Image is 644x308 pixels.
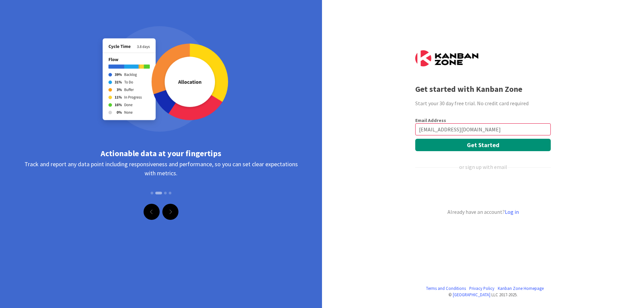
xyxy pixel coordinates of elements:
[164,188,167,198] button: Slide 3
[151,188,153,198] button: Slide 1
[415,99,551,107] div: Start your 30 day free trial. No credit card required
[415,139,551,151] button: Get Started
[412,182,553,197] iframe: Sign in with Google Button
[459,163,507,171] div: or sign up with email
[469,285,494,292] a: Privacy Policy
[169,188,171,198] button: Slide 4
[415,84,522,94] b: Get started with Kanban Zone
[505,208,519,215] a: Log in
[498,285,544,292] a: Kanban Zone Homepage
[155,192,162,194] button: Slide 2
[426,285,466,292] a: Terms and Conditions
[415,50,478,66] img: Kanban Zone
[415,208,551,216] div: Already have an account?
[23,147,299,160] div: Actionable data at your fingertips
[415,117,446,123] label: Email Address
[415,292,551,298] div: © LLC 2017- 2025 .
[453,292,490,297] a: [GEOGRAPHIC_DATA]
[23,160,299,203] div: Track and report any data point including responsiveness and performance, so you can set clear ex...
